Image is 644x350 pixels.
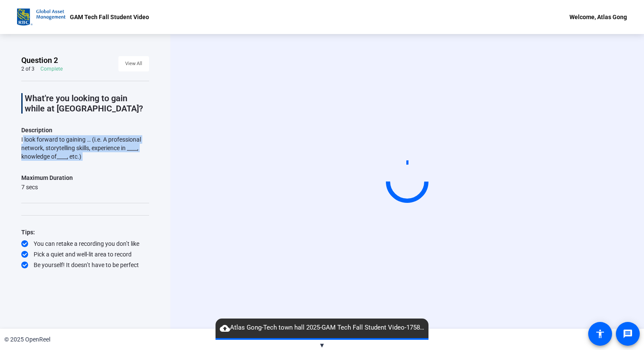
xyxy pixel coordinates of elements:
[21,250,149,259] div: Pick a quiet and well-lit area to record
[25,93,149,114] p: What're you looking to gain while at [GEOGRAPHIC_DATA]?
[125,57,142,70] span: View All
[216,323,428,333] span: Atlas Gong-Tech town hall 2025-GAM Tech Fall Student Video-1758047601944-webcam
[40,65,63,72] div: Complete
[21,183,73,191] div: 7 secs
[21,173,73,183] div: Maximum Duration
[623,329,633,339] mat-icon: message
[17,9,66,26] img: OpenReel logo
[220,323,230,333] mat-icon: cloud_upload
[4,335,50,344] div: © 2025 OpenReel
[70,12,149,22] p: GAM Tech Fall Student Video
[21,239,149,248] div: You can retake a recording you don’t like
[319,341,325,349] span: ▼
[569,12,627,22] div: Welcome, Atlas Gong
[21,125,149,135] p: Description
[21,227,149,237] div: Tips:
[21,135,149,161] div: I look forward to gaining … (i.e. A professional network, storytelling skills, experience in ____...
[21,55,58,65] span: Question 2
[118,56,149,71] button: View All
[21,65,34,72] div: 2 of 3
[21,261,149,269] div: Be yourself! It doesn’t have to be perfect
[595,329,605,339] mat-icon: accessibility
